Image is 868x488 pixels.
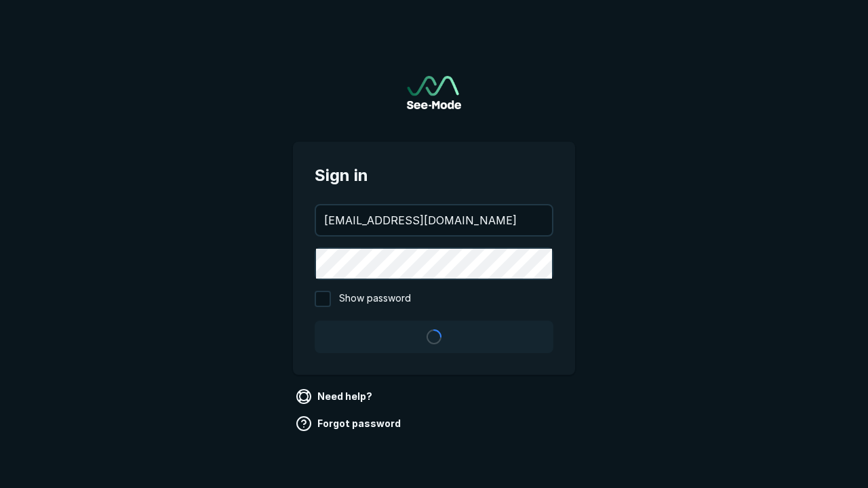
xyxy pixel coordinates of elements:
span: Sign in [315,163,553,188]
a: Go to sign in [407,76,461,109]
input: your@email.com [316,205,552,235]
a: Forgot password [293,413,406,434]
img: See-Mode Logo [407,76,461,109]
span: Show password [339,291,411,307]
a: Need help? [293,386,378,407]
